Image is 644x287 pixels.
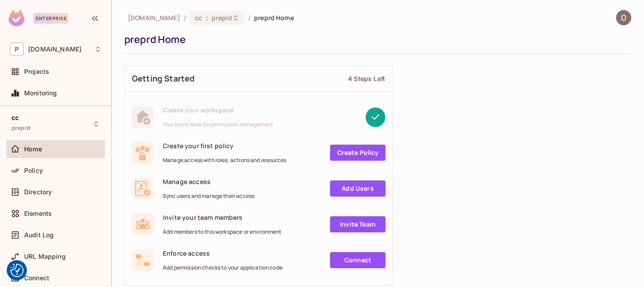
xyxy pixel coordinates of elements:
span: cc [195,13,202,22]
span: Manage access [163,177,254,186]
a: Create Policy [330,145,386,161]
div: 4 Steps Left [348,74,385,83]
span: Policy [24,167,43,174]
span: Connect [24,274,49,282]
a: Invite Team [330,216,386,232]
span: cc [12,114,19,121]
li: / [248,13,250,22]
span: Add permission checks to your application code [163,264,283,271]
span: Getting Started [132,73,195,84]
img: Revisit consent button [10,264,24,277]
img: Oleksii Polianskyi [616,10,631,25]
span: Manage access with roles, actions and resources [163,157,286,164]
span: Create your workspace [163,106,273,114]
span: : [205,14,208,21]
li: / [184,13,186,22]
span: preprd [12,124,30,132]
span: URL Mapping [24,253,66,260]
span: Enforce access [163,249,283,257]
div: Enterprise [34,13,68,24]
span: preprd Home [254,13,293,22]
span: Elements [24,210,52,217]
img: SReyMgAAAABJRU5ErkJggg== [8,10,25,26]
span: Invite your team members [163,213,282,222]
span: Home [24,146,42,153]
span: Directory [24,188,52,196]
span: the active workspace [128,13,180,22]
span: Workspace: pluto.tv [28,46,81,53]
span: Sync users and manage their access [163,193,254,200]
button: Consent Preferences [10,264,24,277]
span: Audit Log [24,231,54,239]
span: P [10,43,24,56]
a: Connect [330,252,386,268]
span: Monitoring [24,90,57,97]
span: preprd [212,13,232,22]
a: Add Users [330,180,386,197]
span: Create your first policy [163,141,286,150]
span: Projects [24,68,49,75]
span: Your home base for permission management [163,121,273,128]
div: preprd Home [124,33,627,46]
span: Add members to this workspace or environment [163,228,282,236]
